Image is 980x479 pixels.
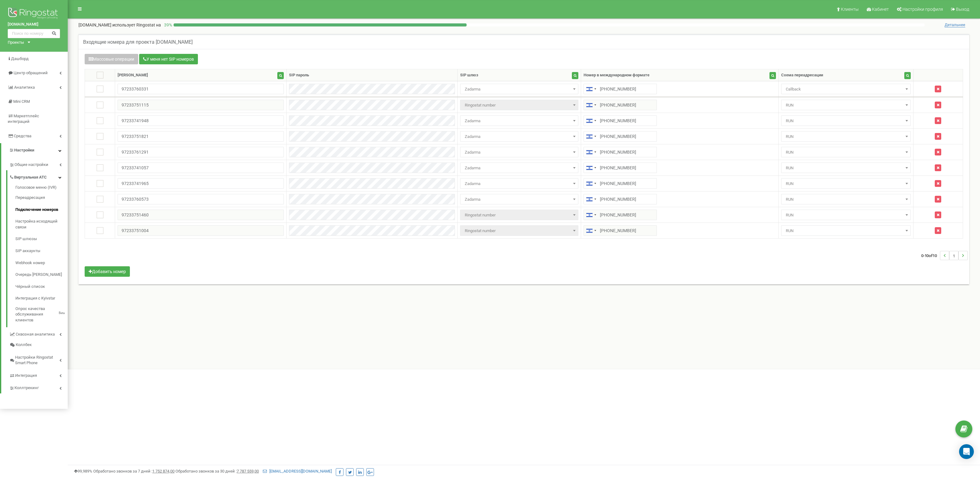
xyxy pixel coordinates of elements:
[783,85,909,94] span: Callback
[460,115,578,126] span: Zadarma
[945,22,965,27] span: Детальнее
[112,22,161,27] span: использует Ringostat на
[462,117,576,125] span: Zadarma
[781,178,911,189] span: RUN
[85,266,130,277] button: Добавить номер
[783,148,909,157] span: RUN
[783,117,909,125] span: RUN
[85,54,138,64] button: Массовые операции
[460,72,478,78] div: SIP шлюз
[783,101,909,110] span: RUN
[15,185,68,192] a: Голосовое меню (IVR)
[11,56,29,61] span: Дашборд
[781,147,911,157] span: RUN
[781,131,911,142] span: RUN
[14,70,48,75] span: Центр обращений
[9,327,68,340] a: Сквозная аналитика
[15,304,68,323] a: Опрос качества обслуживания клиентовBeta
[462,164,576,172] span: Zadarma
[8,22,60,27] a: [DOMAIN_NAME]
[783,179,909,188] span: RUN
[14,85,35,90] span: Аналитика
[14,148,34,152] span: Настройки
[286,69,457,81] th: SIP пароль
[781,84,911,94] span: Callback
[460,84,578,94] span: Zadarma
[584,225,657,236] input: 050-234-5678
[781,225,911,236] span: RUN
[584,178,657,189] input: 050-234-5678
[781,100,911,110] span: RUN
[781,163,911,173] span: RUN
[781,194,911,204] span: RUN
[584,131,598,141] div: Telephone country code
[872,7,889,12] span: Кабинет
[460,178,578,189] span: Zadarma
[9,170,68,183] a: Виртуальная АТС
[460,100,578,110] span: Ringostat number
[929,253,933,258] span: of
[783,164,909,172] span: RUN
[161,22,174,28] p: 39 %
[8,29,60,38] input: Поиск по номеру
[462,211,576,219] span: Ringostat number
[949,251,958,260] li: 1
[584,147,598,157] div: Telephone country code
[9,158,68,170] a: Общие настройки
[783,227,909,235] span: RUN
[783,195,909,204] span: RUN
[584,226,598,235] div: Telephone country code
[959,444,974,459] div: Open Intercom Messenger
[15,355,59,366] span: Настройки Ringostat Smart Phone
[584,210,598,220] div: Telephone country code
[9,350,68,368] a: Настройки Ringostat Smart Phone
[16,332,55,337] span: Сквозная аналитика
[83,39,193,45] h5: Входящие номера для проекта [DOMAIN_NAME]
[15,257,68,269] a: Webhook номер
[460,147,578,157] span: Zadarma
[584,163,598,173] div: Telephone country code
[15,204,68,216] a: Подключение номеров
[462,227,576,235] span: Ringostat number
[921,251,940,260] span: 0-10 10
[14,134,31,138] span: Средства
[781,72,823,78] div: Схема переадресации
[584,131,657,142] input: 050-234-5678
[8,6,60,22] img: Ringostat logo
[781,115,911,126] span: RUN
[9,340,68,350] a: Коллбек
[584,115,657,126] input: 050-234-5678
[462,132,576,141] span: Zadarma
[460,225,578,236] span: Ringostat number
[584,194,598,204] div: Telephone country code
[584,100,598,110] div: Telephone country code
[584,84,657,94] input: 050-234-5678
[783,211,909,219] span: RUN
[460,131,578,142] span: Zadarma
[902,7,943,12] span: Настройки профиля
[13,99,30,104] span: Mini CRM
[118,72,148,78] div: [PERSON_NAME]
[78,22,161,28] p: [DOMAIN_NAME]
[462,85,576,94] span: Zadarma
[460,163,578,173] span: Zadarma
[1,143,68,158] a: Настройки
[462,148,576,157] span: Zadarma
[783,132,909,141] span: RUN
[584,163,657,173] input: 050-234-5678
[584,100,657,110] input: 050-234-5678
[460,210,578,220] span: Ringostat number
[462,195,576,204] span: Zadarma
[921,245,968,266] nav: ...
[584,72,649,78] div: Номер в международном формате
[584,194,657,204] input: 050-234-5678
[15,292,68,304] a: Интеграция с Kyivstar
[15,192,68,204] a: Переадресация
[139,54,198,64] button: У меня нет SIP номеров
[14,175,47,180] span: Виртуальная АТС
[781,210,911,220] span: RUN
[584,84,598,94] div: Telephone country code
[8,114,39,124] span: Маркетплейс интеграций
[8,40,24,46] div: Проекты
[16,342,32,348] span: Коллбек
